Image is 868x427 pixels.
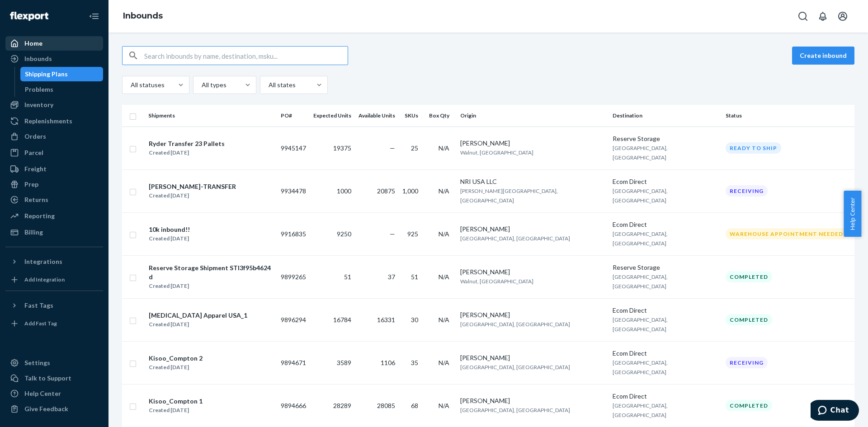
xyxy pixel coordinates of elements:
[5,114,103,128] a: Replenishments
[24,100,53,109] div: Inventory
[149,363,203,372] div: Created [DATE]
[613,349,718,358] div: Ecom Direct
[24,228,43,237] div: Billing
[439,187,449,195] span: N/A
[24,195,48,204] div: Returns
[149,182,236,191] div: [PERSON_NAME]-TRANSFER
[24,180,38,189] div: Prep
[726,271,772,282] div: Completed
[5,316,103,331] a: Add Fast Tag
[613,306,718,315] div: Ecom Direct
[24,117,72,126] div: Replenishments
[377,402,395,409] span: 28085
[726,357,768,368] div: Receiving
[460,235,570,242] span: [GEOGRAPHIC_DATA], [GEOGRAPHIC_DATA]
[613,177,718,186] div: Ecom Direct
[5,386,103,401] a: Help Center
[123,11,163,21] a: Inbounds
[411,144,418,152] span: 25
[5,356,103,370] a: Settings
[5,402,103,416] button: Give Feedback
[355,105,399,127] th: Available Units
[460,396,605,405] div: [PERSON_NAME]
[613,273,668,290] span: [GEOGRAPHIC_DATA], [GEOGRAPHIC_DATA]
[24,211,55,221] div: Reporting
[130,80,131,89] input: All statuses
[613,402,668,418] span: [GEOGRAPHIC_DATA], [GEOGRAPHIC_DATA]
[613,230,668,247] span: [GEOGRAPHIC_DATA], [GEOGRAPHIC_DATA]
[25,70,68,79] div: Shipping Plans
[5,129,103,144] a: Orders
[149,263,273,282] div: Reserve Storage Shipment STI3f95b4624d
[5,192,103,207] a: Returns
[20,67,104,81] a: Shipping Plans
[20,82,104,97] a: Problems
[613,134,718,143] div: Reserve Storage
[609,105,722,127] th: Destination
[460,321,570,328] span: [GEOGRAPHIC_DATA], [GEOGRAPHIC_DATA]
[726,314,772,325] div: Completed
[24,164,47,174] div: Freight
[613,359,668,375] span: [GEOGRAPHIC_DATA], [GEOGRAPHIC_DATA]
[613,188,668,204] span: [GEOGRAPHIC_DATA], [GEOGRAPHIC_DATA]
[377,316,395,324] span: 16331
[399,105,425,127] th: SKUs
[24,132,46,141] div: Orders
[277,105,310,127] th: PO#
[439,273,449,281] span: N/A
[268,80,269,89] input: All states
[439,359,449,366] span: N/A
[24,54,52,63] div: Inbounds
[344,273,351,281] span: 51
[5,177,103,192] a: Prep
[377,187,395,195] span: 20875
[439,316,449,324] span: N/A
[277,127,310,169] td: 9945147
[5,298,103,313] button: Fast Tags
[149,148,225,157] div: Created [DATE]
[116,3,170,29] ol: breadcrumbs
[388,273,395,281] span: 37
[407,230,418,238] span: 925
[613,263,718,272] div: Reserve Storage
[10,12,48,21] img: Flexport logo
[337,359,351,366] span: 3589
[24,148,43,157] div: Parcel
[457,105,609,127] th: Origin
[333,316,351,324] span: 16784
[792,47,854,65] button: Create inbound
[24,276,65,283] div: Add Integration
[5,52,103,66] a: Inbounds
[439,402,449,409] span: N/A
[425,105,457,127] th: Box Qty
[149,234,190,243] div: Created [DATE]
[726,400,772,411] div: Completed
[149,191,236,200] div: Created [DATE]
[277,212,310,255] td: 9916835
[411,359,418,366] span: 35
[201,80,202,89] input: All types
[5,209,103,223] a: Reporting
[149,406,203,415] div: Created [DATE]
[726,228,847,239] div: Warehouse Appointment Needed
[25,85,53,94] div: Problems
[834,7,852,25] button: Open account menu
[613,392,718,401] div: Ecom Direct
[149,354,203,363] div: Kisoo_Compton 2
[402,187,418,195] span: 1,000
[277,341,310,384] td: 9894671
[5,36,103,51] a: Home
[613,316,668,333] span: [GEOGRAPHIC_DATA], [GEOGRAPHIC_DATA]
[5,254,103,269] button: Integrations
[460,267,605,277] div: [PERSON_NAME]
[390,144,395,152] span: —
[460,353,605,362] div: [PERSON_NAME]
[844,191,861,237] button: Help Center
[85,7,103,25] button: Close Navigation
[145,105,277,127] th: Shipments
[149,282,273,291] div: Created [DATE]
[337,187,351,195] span: 1000
[613,220,718,229] div: Ecom Direct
